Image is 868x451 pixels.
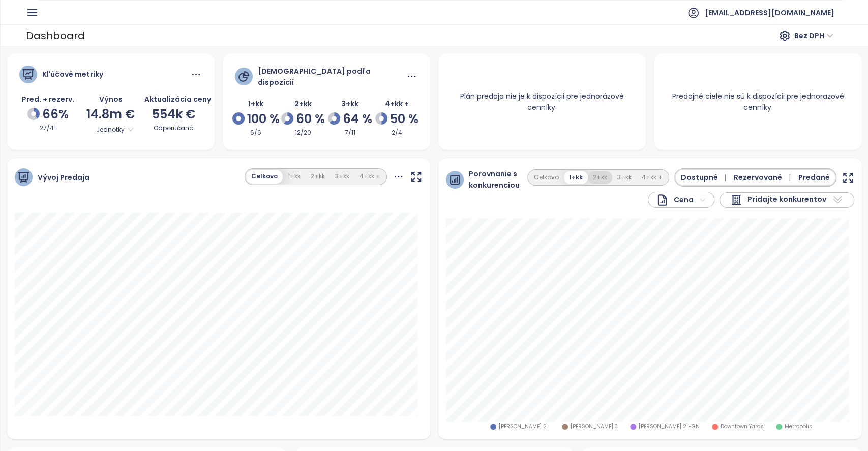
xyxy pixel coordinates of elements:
button: Celkovo [529,171,564,185]
span: 2+kk [294,99,312,109]
button: 1+kk [564,171,588,185]
div: Predajné ciele nie sú k dispozícii pre jednorazové cenníky. [654,78,861,125]
div: 12/20 [282,128,324,138]
button: 1+kk [283,170,306,184]
span: Downtown Yards [721,423,764,431]
span: 14.8m € [86,106,135,123]
div: 7/11 [329,128,371,138]
span: Dostupné [681,172,730,183]
div: [DEMOGRAPHIC_DATA] podľa dispozícií [258,66,405,88]
div: Kľúčové metriky [42,69,103,80]
div: Plán predaja nie je k dispozícii pre jednorázové cenníky. [438,78,646,125]
div: 2/4 [376,128,418,138]
button: 2+kk [588,171,612,185]
span: 100 % [247,109,280,129]
button: 2+kk [306,170,330,184]
button: Celkovo [246,170,283,184]
span: [EMAIL_ADDRESS][DOMAIN_NAME] [705,1,834,25]
span: | [789,172,791,183]
div: Výnos [82,94,139,105]
span: Vývoj Predaja [38,172,89,183]
span: 1+kk [248,99,263,109]
span: [PERSON_NAME] 3 [571,423,618,431]
div: Cena [656,194,694,206]
span: Pred. + rezerv. [22,94,74,104]
span: 3+kk [341,99,358,109]
span: 64 % [343,109,372,129]
span: | [724,172,726,183]
div: Odporúčaná [144,124,202,133]
span: Bez DPH [794,28,833,43]
div: Aktualizácia ceny [144,94,202,105]
span: 60 % [296,109,325,129]
button: 4+kk + [637,171,668,185]
span: Predané [798,172,830,183]
button: 3+kk [330,170,354,184]
span: 66% [42,105,69,124]
span: [PERSON_NAME] 2 HGN [639,423,700,431]
button: 3+kk [612,171,637,185]
span: 4+kk + [385,99,409,109]
span: Porovnanie s konkurenciou [469,168,522,191]
div: 27/41 [19,124,77,133]
div: Dashboard [26,26,85,45]
button: 4+kk + [354,170,385,184]
span: Pridajte konkurentov [747,194,826,206]
span: 50 % [390,109,418,129]
span: Rezervované [734,172,794,183]
span: [PERSON_NAME] 2 I [499,423,550,431]
span: Metropolis [785,423,812,431]
span: 554k € [152,106,195,123]
span: Jednotky [85,124,135,135]
div: 6/6 [235,128,277,138]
